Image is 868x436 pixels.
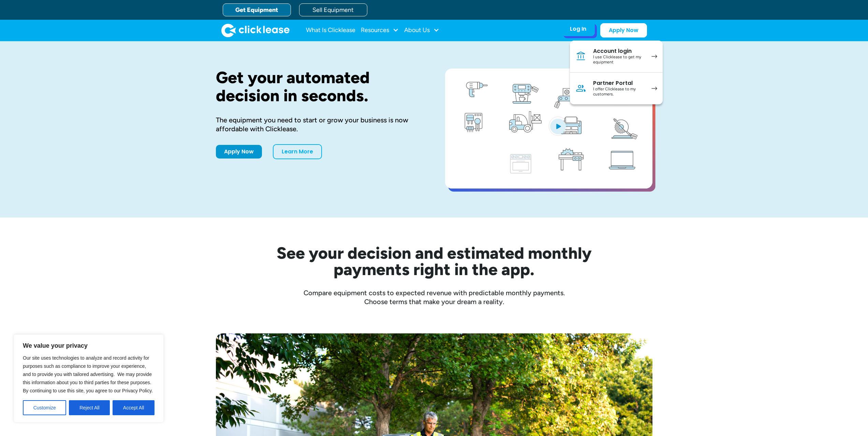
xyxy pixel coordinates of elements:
div: We value your privacy [14,334,164,422]
div: Compare equipment costs to expected revenue with predictable monthly payments. Choose terms that ... [216,288,652,306]
div: Resources [361,24,399,37]
img: arrow [651,55,657,58]
div: Log In [570,26,586,32]
p: We value your privacy [23,342,155,350]
img: Bank icon [575,51,586,62]
img: Clicklease logo [221,24,290,37]
img: arrow [651,87,657,90]
a: Learn More [273,144,322,159]
div: I offer Clicklease to my customers. [593,87,645,97]
img: Person icon [575,83,586,94]
a: What Is Clicklease [306,24,355,37]
div: The equipment you need to start or grow your business is now affordable with Clicklease. [216,116,423,133]
span: Our site uses technologies to analyze and record activity for purposes such as compliance to impr... [23,355,153,393]
div: Account login [593,48,645,55]
a: Account loginI use Clicklease to get my equipment [570,41,663,73]
div: Partner Portal [593,80,645,87]
a: Apply Now [600,23,647,37]
button: Reject All [69,400,110,415]
a: Apply Now [216,145,262,159]
button: Accept All [113,400,155,415]
a: home [221,24,290,37]
a: Sell Equipment [299,3,367,16]
button: Customize [23,400,66,415]
div: I use Clicklease to get my equipment [593,55,645,65]
nav: Log In [570,41,663,104]
img: Blue play button logo on a light blue circular background [549,117,567,136]
div: About Us [404,24,439,37]
h2: See your decision and estimated monthly payments right in the app. [243,245,625,277]
h1: Get your automated decision in seconds. [216,69,423,105]
a: Partner PortalI offer Clicklease to my customers. [570,73,663,104]
a: Get Equipment [223,3,291,16]
a: open lightbox [445,69,652,189]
